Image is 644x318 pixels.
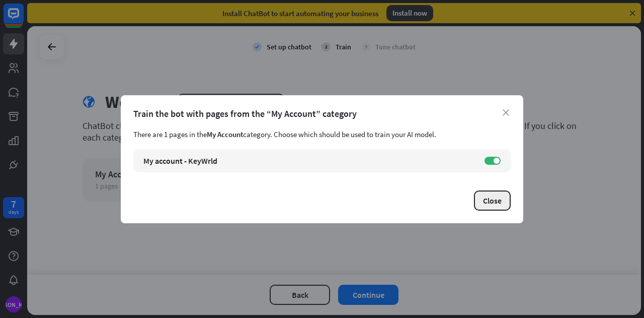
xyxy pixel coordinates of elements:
div: There are 1 pages in the category. Choose which should be used to train your AI model. [133,130,511,139]
span: My Account [207,130,243,139]
div: Train the bot with pages from the “My Account” category [133,108,511,119]
div: My account - KeyWrld [143,156,474,166]
i: close [503,109,509,116]
button: Open LiveChat chat widget [8,4,38,34]
button: Close [474,190,511,211]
